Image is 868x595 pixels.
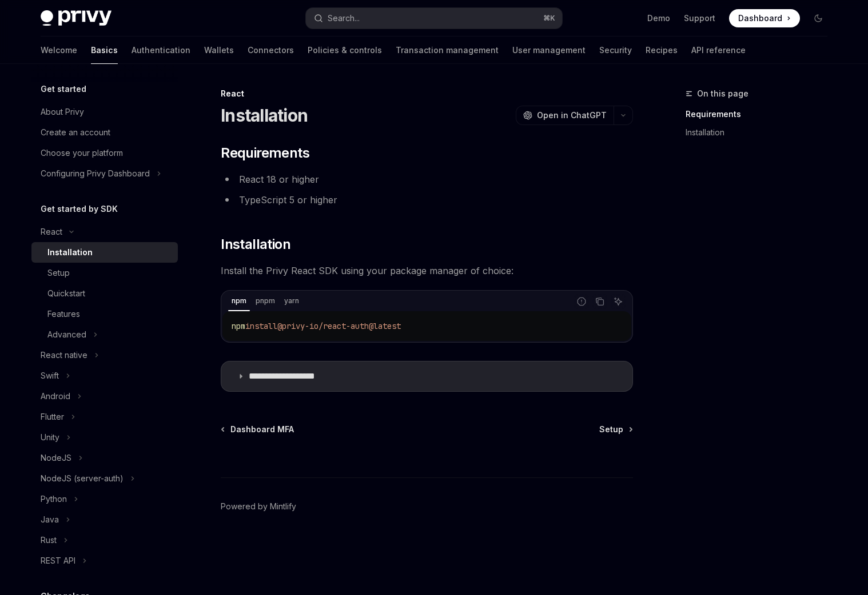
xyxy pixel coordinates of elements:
[31,102,178,122] a: About Privy
[47,328,86,341] div: Advanced
[41,389,70,403] div: Android
[543,14,555,23] span: ⌘ K
[31,263,178,283] a: Setup
[684,13,715,24] a: Support
[281,294,302,308] div: yarn
[41,146,123,160] div: Choose your platform
[31,324,178,345] button: Toggle Advanced section
[248,37,294,64] a: Connectors
[31,242,178,263] a: Installation
[31,530,178,550] button: Toggle Rust section
[41,82,86,96] h5: Get started
[41,167,150,180] div: Configuring Privy Dashboard
[328,11,360,25] div: Search...
[221,192,633,208] li: TypeScript 5 or higher
[221,235,290,254] span: Installation
[31,468,178,489] button: Toggle NodeJS (server-auth) section
[41,225,62,239] div: React
[41,492,67,506] div: Python
[41,348,87,362] div: React native
[611,294,626,309] button: Ask AI
[308,37,382,64] a: Policies & controls
[41,10,112,26] img: dark logo
[41,126,110,139] div: Create an account
[221,263,633,279] span: Install the Privy React SDK using your package manager of choice:
[512,37,586,64] a: User management
[31,489,178,509] button: Toggle Python section
[91,37,118,64] a: Basics
[306,8,562,29] button: Open search
[729,9,800,27] a: Dashboard
[41,202,118,216] h5: Get started by SDK
[686,105,837,123] a: Requirements
[647,13,670,24] a: Demo
[31,122,178,143] a: Create an account
[516,106,614,125] button: Open in ChatGPT
[230,424,294,435] span: Dashboard MFA
[31,407,178,427] button: Toggle Flutter section
[221,88,633,99] div: React
[41,369,59,383] div: Swift
[31,283,178,304] a: Quickstart
[31,550,178,571] button: Toggle REST API section
[537,110,607,121] span: Open in ChatGPT
[599,424,623,435] span: Setup
[599,424,632,435] a: Setup
[221,105,308,126] h1: Installation
[396,37,499,64] a: Transaction management
[277,321,401,331] span: @privy-io/react-auth@latest
[222,424,294,435] a: Dashboard MFA
[47,307,80,321] div: Features
[204,37,234,64] a: Wallets
[31,222,178,242] button: Toggle React section
[221,501,296,512] a: Powered by Mintlify
[31,143,178,163] a: Choose your platform
[245,321,277,331] span: install
[592,294,607,309] button: Copy the contents from the code block
[41,105,84,119] div: About Privy
[809,9,827,27] button: Toggle dark mode
[646,37,678,64] a: Recipes
[31,163,178,184] button: Toggle Configuring Privy Dashboard section
[738,13,782,24] span: Dashboard
[31,509,178,530] button: Toggle Java section
[41,513,59,526] div: Java
[41,431,59,444] div: Unity
[232,321,245,331] span: npm
[47,266,70,280] div: Setup
[697,87,748,100] span: On this page
[221,171,633,187] li: React 18 or higher
[599,37,632,64] a: Security
[41,410,64,424] div: Flutter
[691,37,746,64] a: API reference
[31,386,178,407] button: Toggle Android section
[41,451,71,465] div: NodeJS
[41,37,77,64] a: Welcome
[221,144,309,162] span: Requirements
[41,533,57,547] div: Rust
[574,294,589,309] button: Report incorrect code
[47,287,85,300] div: Quickstart
[686,123,837,142] a: Installation
[41,554,75,568] div: REST API
[132,37,190,64] a: Authentication
[41,472,124,485] div: NodeJS (server-auth)
[31,345,178,365] button: Toggle React native section
[31,448,178,468] button: Toggle NodeJS section
[31,427,178,448] button: Toggle Unity section
[228,294,250,308] div: npm
[252,294,278,308] div: pnpm
[47,246,93,259] div: Installation
[31,365,178,386] button: Toggle Swift section
[31,304,178,324] a: Features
